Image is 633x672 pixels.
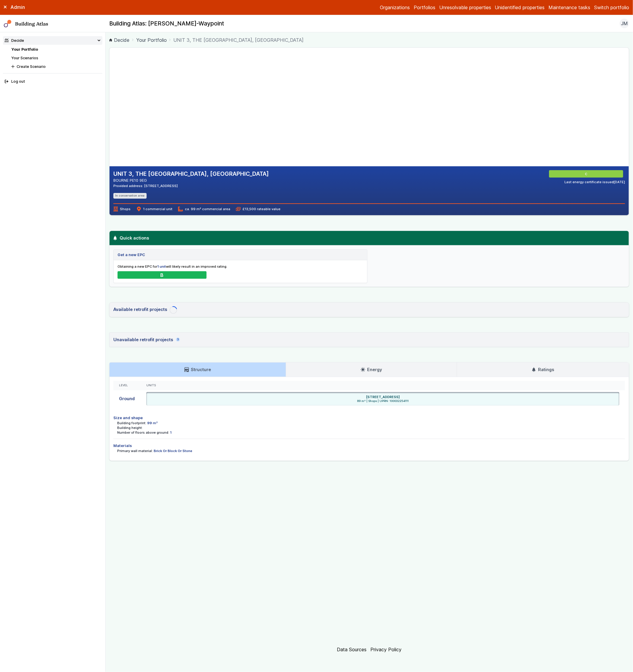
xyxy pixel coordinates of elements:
dt: Number of floors above ground: [117,430,169,435]
address: BOURNE PE10 9EG [113,178,269,183]
strong: 1 unit [157,264,166,269]
time: [DATE] [614,180,625,184]
h3: Available retrofit projects [113,306,167,313]
dt: Primary wall material: [117,448,153,453]
div: Decide [5,38,24,43]
h3: Quick actions [113,235,626,241]
span: £13,500 rateable value [236,207,280,211]
span: Shops [113,207,131,211]
a: Ratings [457,363,629,377]
div: Provided address: [STREET_ADDRESS] [113,183,269,188]
button: JM [620,19,629,28]
a: Unavailable retrofit projects3 [109,332,629,347]
dd: 1 [170,430,172,435]
span: JM [621,20,628,27]
a: Your Portfolio [136,36,167,44]
dd: Brick Or Block Or Stone [154,448,192,453]
a: Maintenance tasks [548,4,590,11]
p: Obtaining a new EPC for will likely result in an improved rating. [118,264,363,269]
div: Ground [113,390,140,408]
div: Units [146,384,620,387]
a: Your Portfolio [11,47,38,52]
a: Available retrofit projects [109,302,629,317]
summary: Decide [3,36,102,45]
h3: Ratings [532,366,554,373]
div: Last energy certificate issued [564,180,625,184]
a: Structure [110,363,285,377]
a: Unidentified properties [495,4,545,11]
h4: Size and shape [113,415,625,421]
h2: Building Atlas: [PERSON_NAME]-Waypoint [109,20,224,28]
h2: UNIT 3, THE [GEOGRAPHIC_DATA], [GEOGRAPHIC_DATA] [113,170,269,178]
img: main-0bbd2752.svg [4,20,12,28]
h6: [STREET_ADDRESS] [366,395,400,399]
li: In conservation area [113,193,147,199]
div: Level [119,384,135,387]
h3: Energy [361,366,382,373]
h4: Materials [113,443,625,448]
span: 1 commercial unit [137,207,172,211]
span: ca. 99 m² commercial area [178,207,230,211]
dt: Building footprint: [117,421,146,425]
a: Your Scenarios [11,56,38,60]
a: Organizations [380,4,410,11]
a: Unresolvable properties [439,4,491,11]
span: B [160,272,164,278]
button: Switch portfolio [594,4,629,11]
a: Decide [109,36,129,44]
button: Log out [3,77,102,86]
span: 3 [176,338,180,341]
div: Unavailable retrofit projects [113,336,180,343]
a: Data Sources [337,647,367,652]
a: Energy [286,363,457,377]
button: Create Scenario [9,62,102,71]
dt: Building height: [117,425,143,430]
span: UNIT 3, THE [GEOGRAPHIC_DATA], [GEOGRAPHIC_DATA] [173,36,304,44]
a: Portfolios [414,4,435,11]
h5: Get a new EPC [118,252,145,258]
a: Privacy Policy [370,647,402,652]
h3: Structure [184,366,211,373]
dd: 99 m² [147,421,158,425]
span: 89 m² | Shops | UPRN: 100032254111 [148,399,618,403]
span: C [586,172,588,176]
